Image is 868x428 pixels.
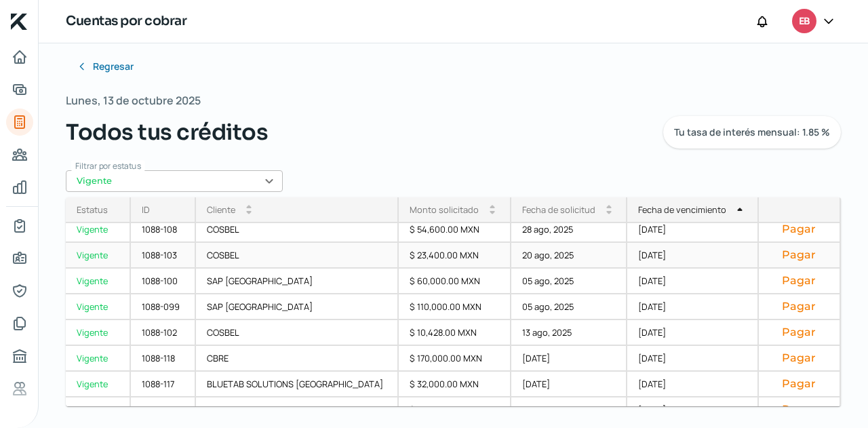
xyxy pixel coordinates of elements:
div: 1088-118 [131,346,196,372]
div: BLUETAB SOLUTIONS [GEOGRAPHIC_DATA] [196,372,399,397]
a: Vigente [66,217,131,243]
div: Fecha de solicitud [522,203,595,216]
span: Regresar [93,62,134,71]
div: COSBEL [196,243,399,269]
div: Cliente [207,203,235,216]
div: $ 54,600.00 MXN [399,217,511,243]
div: SAP [GEOGRAPHIC_DATA] [196,269,399,294]
div: 05 ago, 2025 [511,269,628,294]
div: Estatus [77,203,108,216]
a: Vigente [66,346,131,372]
div: 1088-117 [131,372,196,397]
button: Pagar [770,326,829,339]
button: Regresar [66,53,144,80]
div: $ 10,428.00 MXN [399,320,511,346]
button: Pagar [770,274,829,288]
a: Documentos [6,310,33,337]
div: [DATE] [627,243,759,269]
i: arrow_drop_up [737,207,743,212]
div: [DATE] [627,397,759,423]
div: 1088-100 [131,269,196,294]
div: $ 32,000.00 MXN [399,372,511,397]
div: COSBEL [196,397,399,423]
div: [DATE] [627,372,759,397]
a: Referencias [6,375,33,402]
div: $ 110,000.00 MXN [399,294,511,320]
div: 07 ago, 2025 [511,397,628,423]
span: Todos tus créditos [66,116,268,149]
i: arrow_drop_down [246,210,252,215]
div: $ 23,400.00 MXN [399,243,511,269]
button: Pagar [770,248,829,262]
a: Tus créditos [6,109,33,136]
a: Vigente [66,269,131,294]
a: Vigente [66,294,131,320]
a: Vigente [66,397,131,423]
div: 20 ago, 2025 [511,243,628,269]
i: arrow_drop_down [490,210,495,215]
span: EB [799,14,810,30]
div: 05 ago, 2025 [511,294,628,320]
a: Buró de crédito [6,343,33,370]
i: arrow_drop_down [606,210,612,215]
button: Pagar [770,403,829,416]
div: 1088-103 [131,243,196,269]
a: Adelantar facturas [6,76,33,103]
div: ID [142,203,150,216]
div: [DATE] [627,294,759,320]
div: $ 170,000.00 MXN [399,346,511,372]
div: Monto solicitado [410,203,479,216]
div: 28 ago, 2025 [511,217,628,243]
div: CBRE [196,346,399,372]
div: Fecha de vencimiento [638,203,726,216]
div: 1088-108 [131,217,196,243]
div: [DATE] [627,346,759,372]
a: Pago a proveedores [6,141,33,168]
div: $ 126,000.00 MXN [399,397,511,423]
span: Filtrar por estatus [75,160,141,172]
span: Lunes, 13 de octubre 2025 [66,91,201,111]
a: Mis finanzas [6,174,33,201]
div: [DATE] [511,372,628,397]
div: 1088-101 [131,397,196,423]
button: Pagar [770,222,829,236]
div: COSBEL [196,217,399,243]
div: $ 60,000.00 MXN [399,269,511,294]
a: Vigente [66,320,131,346]
div: 1088-102 [131,320,196,346]
div: [DATE] [627,320,759,346]
div: COSBEL [196,320,399,346]
a: Información general [6,245,33,272]
button: Pagar [770,377,829,391]
div: [DATE] [511,346,628,372]
div: 13 ago, 2025 [511,320,628,346]
span: Tu tasa de interés mensual: 1.85 % [674,128,830,137]
button: Pagar [770,351,829,365]
h1: Cuentas por cobrar [66,12,186,31]
a: Vigente [66,372,131,397]
button: Pagar [770,300,829,313]
div: 1088-099 [131,294,196,320]
div: SAP [GEOGRAPHIC_DATA] [196,294,399,320]
a: Representantes [6,277,33,305]
a: Inicio [6,43,33,71]
div: [DATE] [627,269,759,294]
a: Vigente [66,243,131,269]
a: Mi contrato [6,212,33,239]
div: [DATE] [627,217,759,243]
